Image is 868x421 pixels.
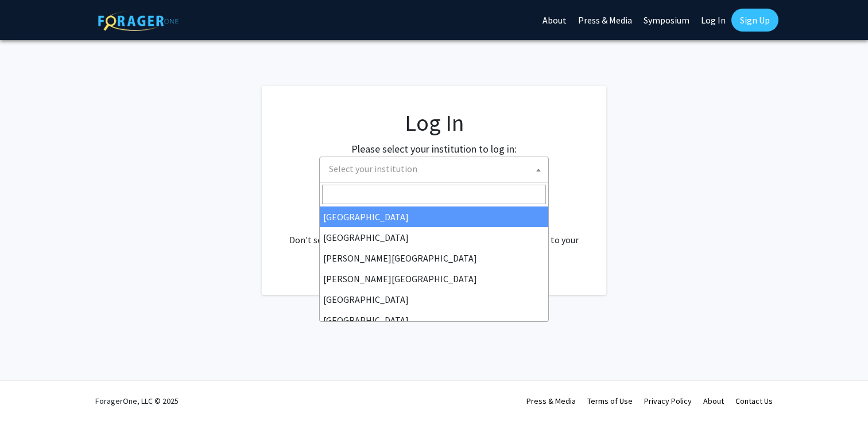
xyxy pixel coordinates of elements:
[329,163,417,174] span: Select your institution
[324,157,548,181] span: Select your institution
[351,141,517,157] label: Please select your institution to log in:
[320,268,548,289] li: [PERSON_NAME][GEOGRAPHIC_DATA]
[526,396,576,406] a: Press & Media
[285,109,583,137] h1: Log In
[320,248,548,268] li: [PERSON_NAME][GEOGRAPHIC_DATA]
[703,396,724,406] a: About
[320,310,548,330] li: [GEOGRAPHIC_DATA]
[9,369,49,412] iframe: Chat
[320,227,548,248] li: [GEOGRAPHIC_DATA]
[95,381,179,421] div: ForagerOne, LLC © 2025
[735,396,773,406] a: Contact Us
[731,9,778,32] a: Sign Up
[587,396,633,406] a: Terms of Use
[322,185,546,204] input: Search
[98,11,179,31] img: ForagerOne Logo
[319,157,549,182] span: Select your institution
[285,205,583,260] div: No account? . Don't see your institution? about bringing ForagerOne to your institution.
[320,206,548,227] li: [GEOGRAPHIC_DATA]
[644,396,692,406] a: Privacy Policy
[320,289,548,310] li: [GEOGRAPHIC_DATA]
